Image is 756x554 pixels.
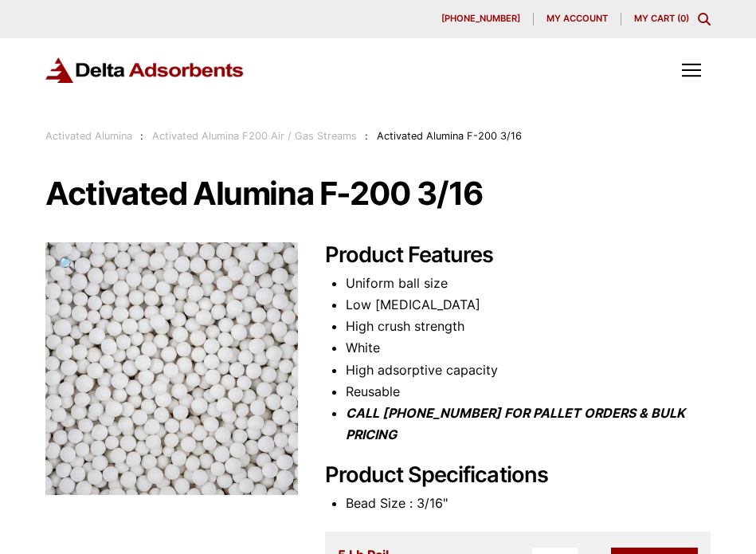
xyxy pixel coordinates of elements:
a: [PHONE_NUMBER] [429,13,534,26]
a: My Cart (0) [634,13,689,24]
div: Toggle Off Canvas Content [672,51,711,89]
h1: Activated Alumina F-200 3/16 [45,177,711,210]
li: High adsorptive capacity [346,360,711,381]
div: Toggle Modal Content [698,13,711,26]
span: 🔍 [58,255,76,273]
li: Uniform ball size [346,273,711,294]
li: White [346,337,711,359]
span: : [365,130,368,142]
li: Bead Size : 3/16" [346,493,711,514]
span: My account [546,14,608,23]
a: View full-screen image gallery [45,242,89,286]
span: [PHONE_NUMBER] [441,14,520,23]
span: : [140,130,143,142]
li: Reusable [346,381,711,403]
i: CALL [PHONE_NUMBER] FOR PALLET ORDERS & BULK PRICING [346,405,685,442]
h2: Product Specifications [325,462,711,489]
li: Low [MEDICAL_DATA] [346,294,711,316]
span: Activated Alumina F-200 3/16 [377,130,522,142]
a: Activated Alumina F200 Air / Gas Streams [152,130,357,142]
li: High crush strength [346,316,711,337]
a: My account [534,13,621,26]
a: Activated Alumina [45,130,132,142]
h2: Product Features [325,242,711,269]
span: 0 [680,13,686,24]
img: Delta Adsorbents [45,57,245,84]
